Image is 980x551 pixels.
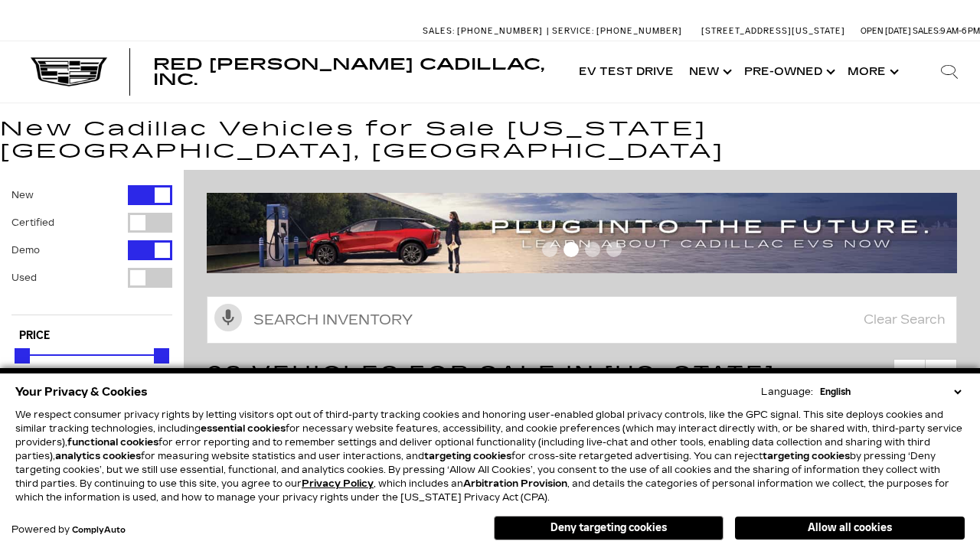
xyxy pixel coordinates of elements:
[463,478,567,489] strong: Arbitration Provision
[15,381,148,403] span: Your Privacy & Cookies
[457,26,543,36] span: [PHONE_NUMBER]
[423,27,547,35] a: Sales: [PHONE_NUMBER]
[840,41,903,103] button: More
[67,437,158,448] strong: functional cookies
[11,270,37,285] label: Used
[207,296,957,344] input: Search Inventory
[761,387,813,396] div: Language:
[596,26,682,36] span: [PHONE_NUMBER]
[72,526,126,535] a: ComplyAuto
[15,348,30,364] div: Minimum Price
[940,26,980,36] span: 9 AM-6 PM
[547,27,686,35] a: Service: [PHONE_NUMBER]
[494,516,724,540] button: Deny targeting cookies
[737,41,840,103] a: Pre-Owned
[302,478,374,489] a: Privacy Policy
[153,55,544,89] span: Red [PERSON_NAME] Cadillac, Inc.
[701,26,845,36] a: [STREET_ADDRESS][US_STATE]
[571,41,681,103] a: EV Test Drive
[11,185,172,315] div: Filter by Vehicle Type
[11,243,40,258] label: Demo
[19,329,165,343] h5: Price
[11,187,34,203] label: New
[31,57,107,86] img: Cadillac Dark Logo with Cadillac White Text
[542,242,557,257] span: Go to slide 1
[201,423,286,434] strong: essential cookies
[15,343,169,390] div: Price
[552,26,594,36] span: Service:
[606,242,622,257] span: Go to slide 4
[861,26,911,36] span: Open [DATE]
[681,41,737,103] a: New
[15,408,965,504] p: We respect consumer privacy rights by letting visitors opt out of third-party tracking cookies an...
[154,348,169,364] div: Maximum Price
[423,26,455,36] span: Sales:
[11,525,126,535] div: Powered by
[735,517,965,540] button: Allow all cookies
[585,242,600,257] span: Go to slide 3
[214,304,242,331] svg: Click to toggle on voice search
[55,451,141,461] strong: analytics cookies
[913,26,940,36] span: Sales:
[424,451,511,461] strong: targeting cookies
[816,385,965,399] select: Language Select
[763,451,850,461] strong: targeting cookies
[563,242,579,257] span: Go to slide 2
[207,193,957,273] img: ev-blog-post-banners4
[153,57,556,87] a: Red [PERSON_NAME] Cadillac, Inc.
[207,360,844,419] span: 98 Vehicles for Sale in [US_STATE][GEOGRAPHIC_DATA], [GEOGRAPHIC_DATA]
[11,215,54,230] label: Certified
